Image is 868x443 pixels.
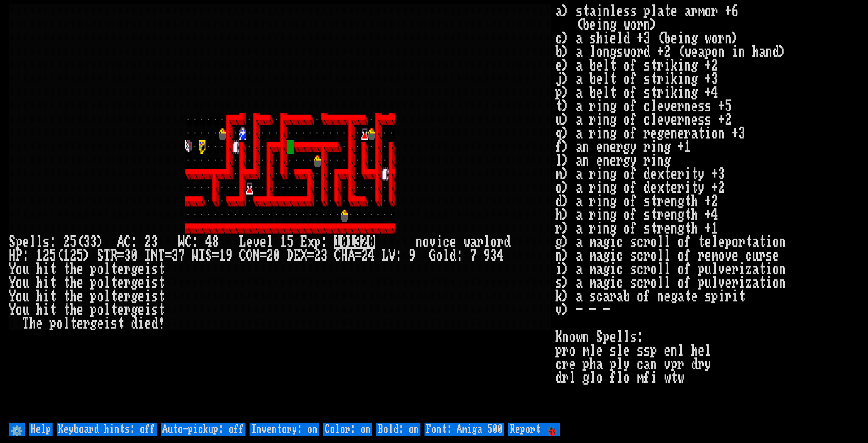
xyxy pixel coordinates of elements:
div: v [253,235,260,249]
div: r [83,317,90,330]
div: g [131,303,138,317]
div: 1 [36,249,43,262]
div: o [97,276,104,290]
div: 9 [226,249,233,262]
div: o [16,276,22,290]
div: t [111,303,117,317]
div: = [117,249,124,262]
div: = [212,249,219,262]
div: o [16,290,22,303]
div: l [104,262,111,276]
div: : [321,235,328,249]
div: N [151,249,158,262]
div: W [178,235,185,249]
div: Y [9,290,16,303]
div: : [456,249,463,262]
div: t [158,290,165,303]
div: e [77,262,83,276]
div: H [9,249,16,262]
mark: 3 [355,235,361,249]
div: ) [83,249,90,262]
div: H [341,249,348,262]
div: 9 [484,249,490,262]
div: h [36,262,43,276]
input: Bold: on [376,423,420,436]
div: 2 [43,249,50,262]
div: s [151,262,158,276]
stats: a) stainless plate armor +6 (being worn) c) a shield +3 (being worn) b) a longsword +2 (weapon in... [555,4,859,421]
input: Color: on [323,423,372,436]
div: 3 [124,249,131,262]
div: 1 [280,235,287,249]
div: n [416,235,422,249]
div: g [131,276,138,290]
div: e [117,290,124,303]
div: i [104,317,111,330]
div: V [389,249,395,262]
div: s [151,290,158,303]
div: 1 [63,249,70,262]
div: o [56,317,63,330]
div: l [104,303,111,317]
div: Y [9,262,16,276]
div: W [192,249,199,262]
div: l [443,249,450,262]
div: 7 [178,249,185,262]
div: = [355,249,361,262]
div: 3 [90,235,97,249]
div: E [300,235,307,249]
div: = [307,249,314,262]
div: o [16,303,22,317]
input: Help [29,423,53,436]
div: v [429,235,436,249]
div: u [22,290,29,303]
div: e [138,262,144,276]
div: 2 [314,249,321,262]
div: p [90,290,97,303]
div: 2 [267,249,273,262]
div: s [111,317,117,330]
div: 1 [219,249,226,262]
div: i [43,276,50,290]
div: u [22,303,29,317]
div: e [246,235,253,249]
div: s [151,276,158,290]
div: u [22,276,29,290]
div: h [36,303,43,317]
div: 9 [409,249,416,262]
input: Keyboard hints: off [57,423,157,436]
div: e [117,276,124,290]
div: e [77,276,83,290]
mark: 1 [334,235,341,249]
div: ( [77,235,83,249]
div: 2 [361,249,368,262]
div: i [144,276,151,290]
div: o [97,290,104,303]
div: 4 [497,249,504,262]
div: e [138,290,144,303]
mark: 2 [361,235,368,249]
div: Y [9,303,16,317]
div: i [436,235,443,249]
div: : [131,235,138,249]
div: 0 [273,249,280,262]
div: C [185,235,192,249]
div: i [144,262,151,276]
div: o [97,262,104,276]
div: 3 [490,249,497,262]
div: t [63,262,70,276]
div: l [36,235,43,249]
div: 0 [131,249,138,262]
div: o [422,235,429,249]
div: S [9,235,16,249]
div: g [131,290,138,303]
div: e [77,290,83,303]
div: : [50,235,56,249]
div: l [484,235,490,249]
input: Font: Amiga 500 [425,423,504,436]
div: l [104,276,111,290]
div: R [111,249,117,262]
div: e [97,317,104,330]
div: N [253,249,260,262]
div: l [63,317,70,330]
